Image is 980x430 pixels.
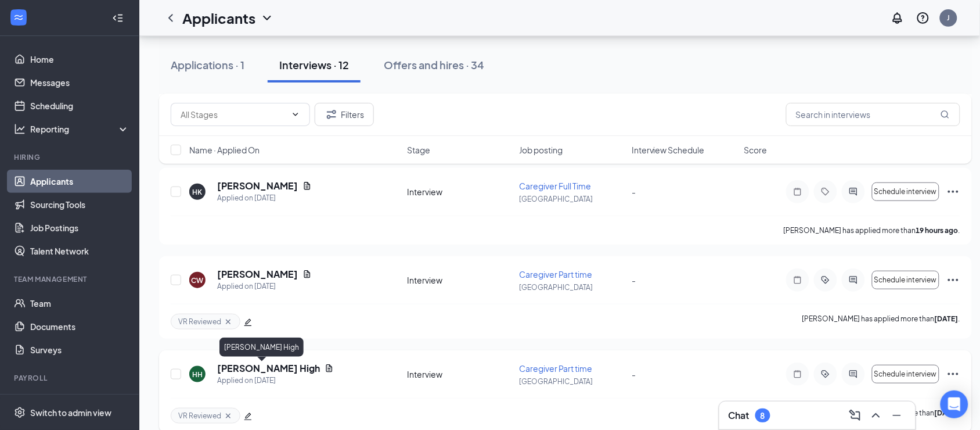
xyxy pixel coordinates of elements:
[520,194,625,204] p: [GEOGRAPHIC_DATA]
[13,12,24,23] svg: WorkstreamLogo
[407,274,513,286] div: Interview
[291,110,300,119] svg: ChevronDown
[520,181,592,191] span: Caregiver Full Time
[935,408,959,417] b: [DATE]
[112,12,124,24] svg: Collapse
[30,407,111,418] div: Switch to admin view
[947,13,950,23] div: J
[786,103,960,126] input: Search in interviews
[325,107,338,121] svg: Filter
[888,406,906,425] button: Minimize
[846,275,860,285] svg: ActiveChat
[217,362,320,375] h5: [PERSON_NAME] High
[632,144,705,156] span: Interview Schedule
[302,181,312,191] svg: Document
[30,123,130,135] div: Reporting
[14,274,127,284] div: Team Management
[279,58,349,72] div: Interviews · 12
[178,317,221,327] span: VR Reviewed
[182,8,255,28] h1: Applicants
[520,269,593,279] span: Caregiver Part time
[791,187,805,196] svg: Note
[520,282,625,292] p: [GEOGRAPHIC_DATA]
[407,186,513,198] div: Interview
[178,411,221,421] span: VR Reviewed
[302,270,312,279] svg: Document
[916,11,930,25] svg: QuestionInfo
[869,408,883,422] svg: ChevronUp
[407,368,513,380] div: Interview
[946,367,960,381] svg: Ellipses
[890,408,904,422] svg: Minimize
[874,188,937,196] span: Schedule interview
[846,406,864,425] button: ComposeMessage
[802,314,960,329] p: [PERSON_NAME] has applied more than .
[846,187,860,196] svg: ActiveChat
[819,370,833,379] svg: ActiveTag
[30,170,129,193] a: Applicants
[744,144,768,156] span: Score
[30,390,129,414] a: PayrollCrown
[30,216,129,239] a: Job Postings
[872,182,939,201] button: Schedule interview
[217,180,298,192] h5: [PERSON_NAME]
[819,187,833,196] svg: Tag
[14,152,127,162] div: Hiring
[872,365,939,384] button: Schedule interview
[192,275,204,285] div: CW
[784,225,960,235] p: [PERSON_NAME] has applied more than .
[791,370,805,379] svg: Note
[30,239,129,263] a: Talent Network
[632,369,636,379] span: -
[384,58,484,72] div: Offers and hires · 34
[244,413,252,421] span: edit
[30,94,129,117] a: Scheduling
[819,275,833,285] svg: ActiveTag
[761,411,765,421] div: 8
[244,318,252,327] span: edit
[520,377,625,386] p: [GEOGRAPHIC_DATA]
[30,315,129,338] a: Documents
[891,11,905,25] svg: Notifications
[632,187,636,197] span: -
[872,271,939,289] button: Schedule interview
[846,370,860,379] svg: ActiveChat
[224,411,233,421] svg: Cross
[14,373,127,383] div: Payroll
[407,144,430,156] span: Stage
[874,276,937,284] span: Schedule interview
[30,338,129,361] a: Surveys
[941,390,968,418] div: Open Intercom Messenger
[935,314,959,323] b: [DATE]
[874,370,937,378] span: Schedule interview
[946,185,960,199] svg: Ellipses
[192,370,203,379] div: HH
[848,408,862,422] svg: ComposeMessage
[916,226,959,235] b: 19 hours ago
[224,317,233,327] svg: Cross
[217,192,312,204] div: Applied on [DATE]
[260,11,274,25] svg: ChevronDown
[189,144,260,156] span: Name · Applied On
[219,338,304,357] div: [PERSON_NAME] High
[729,409,750,422] h3: Chat
[632,275,636,285] span: -
[217,375,334,386] div: Applied on [DATE]
[193,187,203,197] div: HK
[520,144,563,156] span: Job posting
[30,193,129,216] a: Sourcing Tools
[181,108,286,121] input: All Stages
[30,48,129,71] a: Home
[14,123,26,135] svg: Analysis
[164,11,178,25] svg: ChevronLeft
[217,268,298,281] h5: [PERSON_NAME]
[30,71,129,94] a: Messages
[14,407,26,418] svg: Settings
[946,273,960,287] svg: Ellipses
[30,292,129,315] a: Team
[941,110,950,119] svg: MagnifyingGlass
[520,363,593,374] span: Caregiver Part time
[171,58,244,72] div: Applications · 1
[217,281,312,292] div: Applied on [DATE]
